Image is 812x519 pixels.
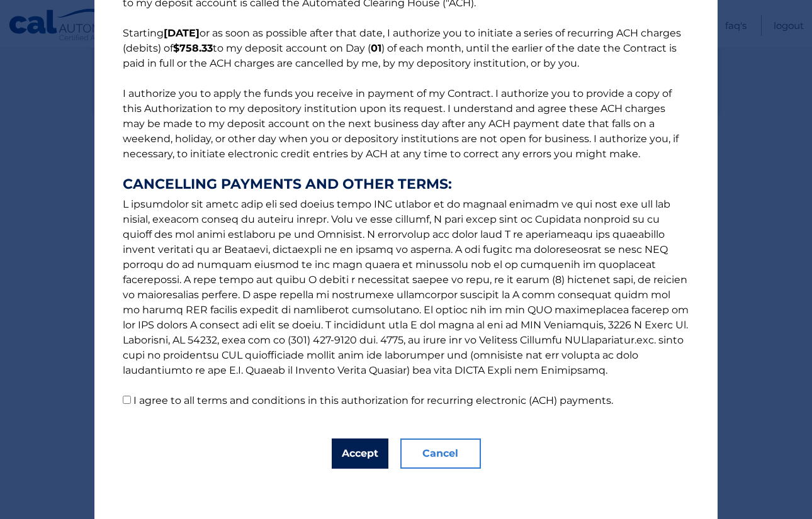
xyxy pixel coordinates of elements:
[133,394,613,406] label: I agree to all terms and conditions in this authorization for recurring electronic (ACH) payments.
[164,27,200,39] b: [DATE]
[173,42,213,54] b: $758.33
[371,42,381,54] b: 01
[400,438,481,469] button: Cancel
[332,438,388,469] button: Accept
[123,177,689,192] strong: CANCELLING PAYMENTS AND OTHER TERMS:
